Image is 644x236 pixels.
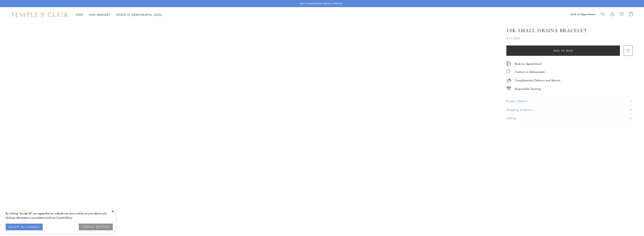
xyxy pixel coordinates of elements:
[506,45,620,56] button: Add to bag
[515,62,542,66] a: Book an Appointment
[625,218,640,232] iframe: Gorgias live chat messenger
[515,78,560,83] p: Complimentary Delivery and Returns
[506,114,633,123] button: Gifting
[79,224,113,230] button: COOKIES SETTINGS
[553,49,573,53] span: Add to bag
[506,97,633,105] button: Product Details
[76,13,83,17] a: ShopShop
[11,12,68,17] img: Temple St. Clair
[506,70,510,73] img: MessageIcon-01_2.svg
[620,12,624,17] a: View Wishlist
[506,86,511,90] img: icon_sourcing.svg
[6,224,43,230] button: ACCEPT ALL COOKIES
[89,13,110,17] a: High JewelleryHigh Jewellery
[515,70,545,74] div: Contact an Ambassador
[515,86,541,91] div: Responsible Sourcing
[571,12,595,16] a: Book an Appointment
[601,12,605,17] a: Search
[506,61,511,66] img: icon_appointment.svg
[506,36,520,41] span: $10,000
[506,27,587,34] h1: 18K Small Orsina Bracelet
[6,211,113,220] div: By clicking “Accept all”, you agree that our website can store cookies on your device and disclos...
[76,12,162,17] nav: Main navigation
[300,2,342,5] p: Enjoy Complimentary Delivery & Returns
[506,78,511,83] img: icon_delivery.svg
[629,12,633,17] a: Open Shopping Bag
[506,106,633,114] button: Shipping & Returns
[116,13,162,17] a: World of [DEMOGRAPHIC_DATA]World of [DEMOGRAPHIC_DATA]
